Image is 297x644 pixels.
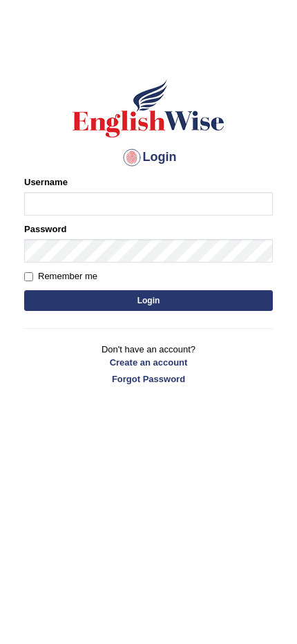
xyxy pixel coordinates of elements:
[24,272,33,281] input: Remember me
[24,146,273,169] h4: Login
[24,222,66,236] label: Password
[24,356,273,369] a: Create an account
[24,176,68,189] label: Username
[24,372,273,386] a: Forgot Password
[70,77,227,140] img: Logo of English Wise sign in for intelligent practice with AI
[24,343,273,386] p: Don't have an account?
[24,269,97,283] label: Remember me
[24,290,273,311] button: Login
